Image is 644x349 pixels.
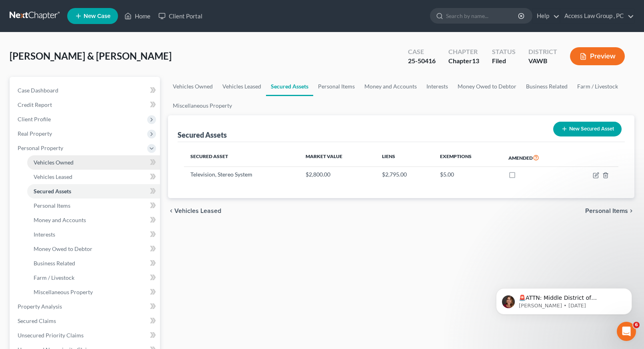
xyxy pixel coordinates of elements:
span: Miscellaneous Property [34,289,93,295]
span: [PERSON_NAME] & [PERSON_NAME] [10,50,172,62]
span: Client Profile [18,116,51,122]
span: Personal Property [18,144,63,151]
a: Business Related [521,77,572,96]
a: Access Law Group , PC [560,9,634,23]
span: Real Property [18,130,52,137]
span: Property Analysis [18,303,62,310]
div: VAWB [528,56,557,66]
div: Chapter [448,47,479,56]
a: Personal Items [27,199,160,213]
span: Vehicles Leased [34,173,72,180]
a: Business Related [27,256,160,271]
span: Money and Accounts [34,217,86,223]
a: Interests [27,227,160,242]
button: Personal Items chevron_right [585,208,634,214]
span: Credit Report [18,101,52,108]
span: Vehicles Owned [34,159,74,166]
span: 6 [633,322,640,328]
span: Personal Items [585,208,628,214]
a: Interests [422,77,453,96]
button: Preview [570,47,625,65]
a: Secured Assets [266,77,313,96]
a: Money and Accounts [27,213,160,227]
a: Farm / Livestock [572,77,623,96]
span: New Case [84,13,110,19]
a: Secured Assets [27,184,160,199]
span: 13 [472,57,479,64]
span: Farm / Livestock [34,274,74,281]
a: Client Portal [154,9,206,23]
span: Unsecured Priority Claims [18,332,84,339]
span: Secured Claims [18,317,56,324]
a: Credit Report [11,98,160,112]
span: Vehicles Leased [174,208,221,214]
span: Personal Items [34,202,70,209]
th: Secured Asset [184,148,299,167]
a: Money and Accounts [360,77,422,96]
iframe: Intercom notifications message [484,271,644,327]
th: Liens [376,148,434,167]
span: Interests [34,231,55,238]
a: Property Analysis [11,299,160,314]
a: Vehicles Owned [168,77,218,96]
div: District [528,47,557,56]
th: Market Value [299,148,376,167]
a: Money Owed to Debtor [453,77,521,96]
div: Secured Assets [178,130,227,140]
td: $2,800.00 [299,167,376,182]
div: Status [492,47,516,56]
a: Personal Items [313,77,360,96]
a: Vehicles Leased [218,77,266,96]
a: Miscellaneous Property [168,96,237,115]
a: Money Owed to Debtor [27,242,160,256]
td: Television, Stereo System [184,167,299,182]
th: Exemptions [434,148,502,167]
span: Secured Assets [34,188,71,195]
a: Vehicles Owned [27,155,160,170]
span: Money Owed to Debtor [34,245,92,252]
div: 25-50416 [408,56,436,66]
div: Filed [492,56,516,66]
span: Business Related [34,260,75,267]
a: Home [120,9,154,23]
button: New Secured Asset [553,122,622,136]
a: Miscellaneous Property [27,285,160,299]
td: $5.00 [434,167,502,182]
td: $2,795.00 [376,167,434,182]
div: Case [408,47,436,56]
input: Search by name... [446,8,519,23]
i: chevron_left [168,208,174,214]
iframe: Intercom live chat [617,322,636,341]
th: Amended [502,148,569,167]
button: chevron_left Vehicles Leased [168,208,221,214]
a: Secured Claims [11,314,160,328]
a: Unsecured Priority Claims [11,328,160,343]
a: Vehicles Leased [27,170,160,184]
a: Farm / Livestock [27,271,160,285]
a: Case Dashboard [11,83,160,98]
div: Chapter [448,56,479,66]
span: Case Dashboard [18,87,58,94]
i: chevron_right [628,208,634,214]
a: Help [533,9,560,23]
